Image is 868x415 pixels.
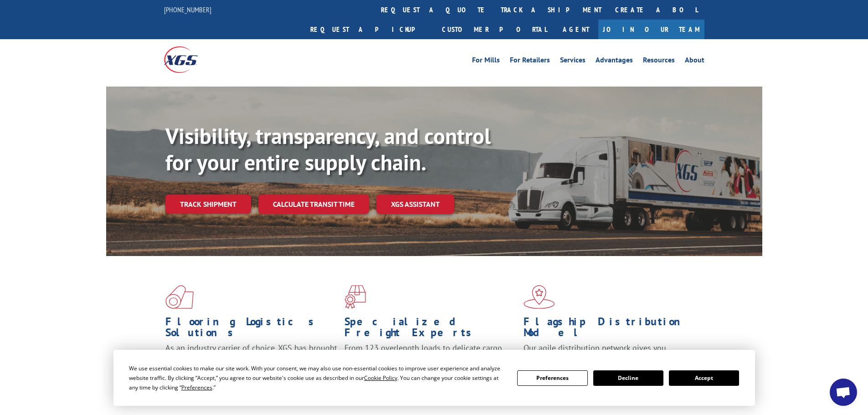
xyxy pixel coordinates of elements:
[598,20,704,39] a: Join Our Team
[376,195,454,214] a: XGS ASSISTANT
[596,56,633,67] a: Advantages
[685,56,704,67] a: About
[435,20,554,39] a: Customer Portal
[344,285,366,309] img: xgs-icon-focused-on-flooring-red
[165,122,491,176] b: Visibility, transparency, and control for your entire supply chain.
[524,316,696,343] h1: Flagship Distribution Model
[510,56,550,67] a: For Retailers
[593,370,663,386] button: Decline
[165,343,337,375] span: As an industry carrier of choice, XGS has brought innovation and dedication to flooring logistics...
[344,343,517,383] p: From 123 overlength loads to delicate cargo, our experienced staff knows the best way to move you...
[113,350,755,406] div: Cookie Consent Prompt
[524,343,691,364] span: Our agile distribution network gives you nationwide inventory management on demand.
[165,285,194,309] img: xgs-icon-total-supply-chain-intelligence-red
[129,364,506,392] div: We use essential cookies to make our site work. With your consent, we may also use non-essential ...
[643,56,675,67] a: Resources
[164,5,211,14] a: [PHONE_NUMBER]
[165,316,338,343] h1: Flooring Logistics Solutions
[524,285,555,309] img: xgs-icon-flagship-distribution-model-red
[303,20,435,39] a: Request a pickup
[554,20,598,39] a: Agent
[258,195,369,214] a: Calculate transit time
[472,56,500,67] a: For Mills
[165,195,251,214] a: Track shipment
[560,56,586,67] a: Services
[344,316,517,343] h1: Specialized Freight Experts
[830,379,857,406] div: Open chat
[364,374,397,382] span: Cookie Policy
[181,384,212,391] span: Preferences
[669,370,739,386] button: Accept
[517,370,587,386] button: Preferences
